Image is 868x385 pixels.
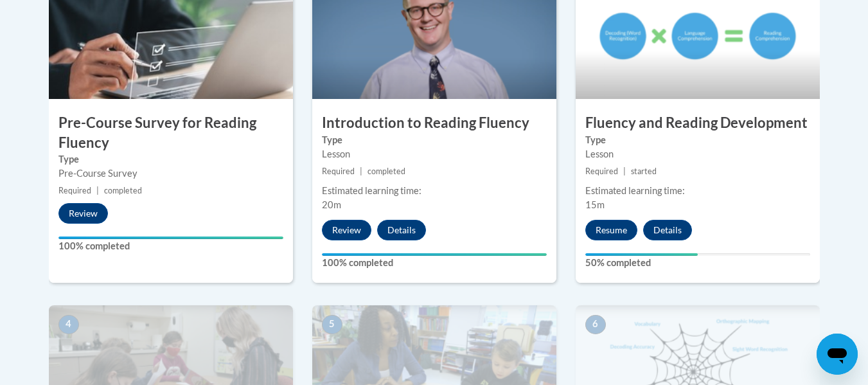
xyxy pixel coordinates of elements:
[58,237,283,239] div: Your progress
[585,166,618,176] span: Required
[104,186,142,195] span: completed
[96,186,99,195] span: |
[585,199,605,210] span: 15m
[58,166,283,181] div: Pre-Course Survey
[585,315,606,334] span: 6
[377,220,426,240] button: Details
[49,113,293,153] h3: Pre-Course Survey for Reading Fluency
[58,203,108,224] button: Review
[817,334,858,375] iframe: Button to launch messaging window
[58,152,283,166] label: Type
[585,133,810,147] label: Type
[322,220,371,240] button: Review
[322,253,547,256] div: Your progress
[58,239,283,253] label: 100% completed
[322,166,355,176] span: Required
[576,113,820,133] h3: Fluency and Reading Development
[585,256,810,270] label: 50% completed
[368,166,405,176] span: completed
[585,253,698,256] div: Your progress
[58,186,91,195] span: Required
[322,199,341,210] span: 20m
[585,147,810,161] div: Lesson
[312,113,556,133] h3: Introduction to Reading Fluency
[360,166,362,176] span: |
[322,147,547,161] div: Lesson
[585,184,810,198] div: Estimated learning time:
[322,256,547,270] label: 100% completed
[322,184,547,198] div: Estimated learning time:
[322,315,342,334] span: 5
[623,166,626,176] span: |
[643,220,692,240] button: Details
[322,133,547,147] label: Type
[631,166,657,176] span: started
[585,220,637,240] button: Resume
[58,315,79,334] span: 4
